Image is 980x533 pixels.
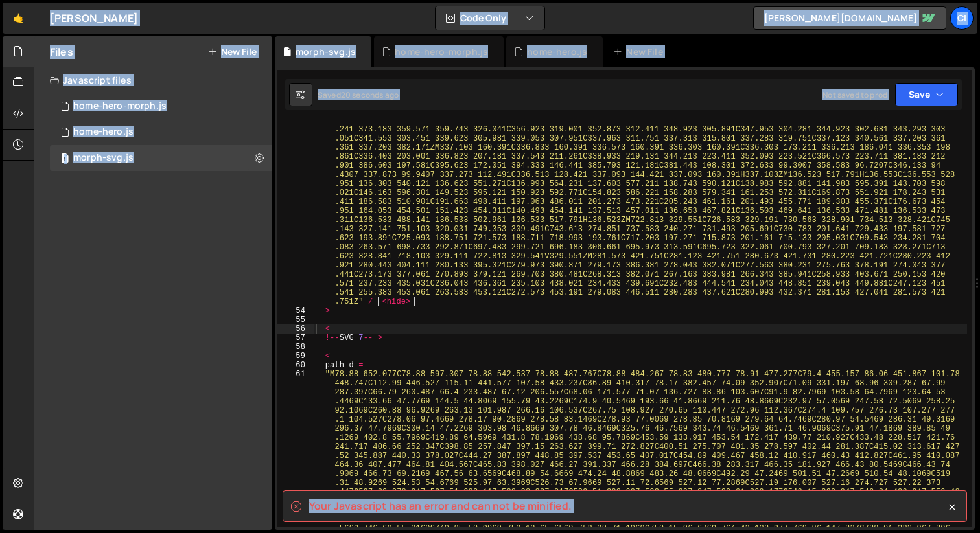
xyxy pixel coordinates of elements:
div: Saved [318,89,399,100]
div: 56 [277,324,314,334]
div: 17362/48282.js [50,119,272,145]
div: [PERSON_NAME] [50,10,138,26]
div: Not saved to prod [822,89,887,100]
div: morph-svg.js [296,45,356,58]
a: ci [950,6,974,30]
div: 58 [277,343,314,352]
span: 1 [61,154,69,164]
div: home-hero.js [527,45,587,58]
button: Code Only [436,6,544,30]
div: 17362/48314.js [50,145,272,171]
a: 🤙 [3,3,34,34]
div: 55 [277,315,314,324]
div: 60 [277,361,314,370]
div: New File [613,45,668,58]
div: home-hero-morph.js [73,100,167,112]
button: New File [208,47,257,57]
div: Javascript files [34,67,272,93]
div: morph-svg.js [73,152,134,164]
span: <hide> [379,297,415,307]
div: 17362/48309.js [50,93,272,119]
h2: Files [50,45,73,59]
div: 57 [277,334,314,343]
spa: Your Javascript has an error and can not be minified. [309,499,572,513]
div: 59 [277,352,314,361]
div: 54 [277,306,314,315]
div: home-hero-morph.js [395,45,488,58]
button: Save [895,83,958,106]
div: 20 seconds ago [341,89,399,100]
a: [PERSON_NAME][DOMAIN_NAME] [753,6,946,30]
div: home-hero.js [73,126,134,138]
